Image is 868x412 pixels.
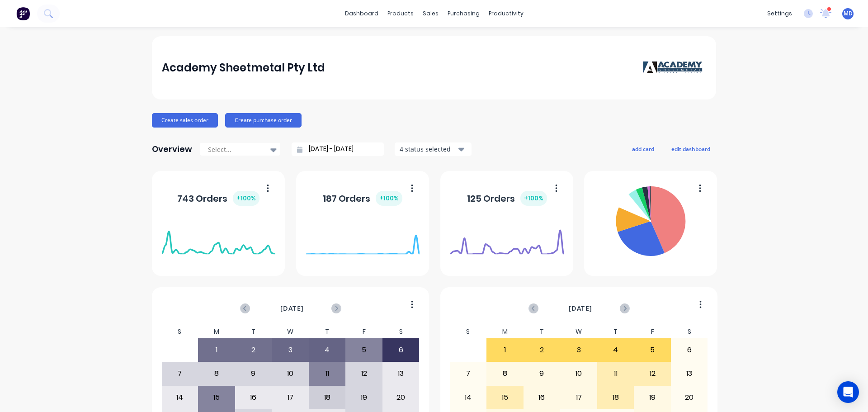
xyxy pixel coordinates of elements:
span: MD [844,9,853,18]
div: W [272,325,309,338]
div: 11 [598,362,634,385]
div: 4 status selected [400,144,457,154]
div: 4 [309,339,345,361]
div: 4 [598,339,634,361]
div: 15 [198,386,235,409]
div: 15 [487,386,523,409]
div: W [560,325,597,338]
div: M [198,325,235,338]
div: 16 [236,386,272,409]
div: 16 [524,386,560,409]
div: 6 [671,339,708,361]
div: 13 [671,362,708,385]
div: S [450,325,487,338]
div: 7 [450,362,486,385]
div: M [486,325,524,338]
div: F [634,325,671,338]
div: 5 [634,339,670,361]
div: 14 [162,386,198,409]
div: 17 [561,386,597,409]
div: 2 [236,339,272,361]
div: sales [418,7,443,20]
div: 3 [272,339,308,361]
div: 7 [162,362,198,385]
div: Overview [152,140,192,158]
div: Academy Sheetmetal Pty Ltd [162,59,325,77]
div: + 100 % [233,191,259,206]
div: 187 Orders [323,191,402,206]
div: 10 [272,362,308,385]
div: S [161,325,198,338]
div: 20 [383,386,419,409]
div: 12 [634,362,670,385]
div: productivity [484,7,528,20]
div: purchasing [443,7,484,20]
div: Open Intercom Messenger [837,381,859,403]
button: edit dashboard [665,143,716,155]
div: 9 [524,362,560,385]
div: 2 [524,339,560,361]
div: T [597,325,634,338]
div: settings [763,7,797,20]
div: products [383,7,418,20]
div: 3 [561,339,597,361]
div: 18 [309,386,345,409]
div: 19 [634,386,670,409]
div: T [309,325,346,338]
div: 18 [598,386,634,409]
button: Create sales order [152,113,218,128]
div: T [524,325,561,338]
div: S [671,325,708,338]
button: Create purchase order [225,113,302,128]
div: 19 [346,386,382,409]
div: 10 [561,362,597,385]
div: 125 Orders [467,191,547,206]
div: 5 [346,339,382,361]
div: 8 [487,362,523,385]
div: 9 [236,362,272,385]
div: 14 [450,386,486,409]
div: F [345,325,382,338]
span: [DATE] [569,303,592,313]
div: 17 [272,386,308,409]
div: + 100 % [376,191,402,206]
span: [DATE] [280,303,304,313]
div: 13 [383,362,419,385]
div: 8 [198,362,235,385]
img: Academy Sheetmetal Pty Ltd [643,61,706,75]
button: 4 status selected [395,142,472,156]
div: T [235,325,272,338]
a: dashboard [340,7,383,20]
div: S [382,325,420,338]
div: 6 [383,339,419,361]
button: add card [626,143,660,155]
div: 11 [309,362,345,385]
div: + 100 % [520,191,547,206]
div: 20 [671,386,708,409]
div: 1 [198,339,235,361]
div: 12 [346,362,382,385]
div: 1 [487,339,523,361]
div: 743 Orders [177,191,259,206]
img: Factory [16,7,30,20]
